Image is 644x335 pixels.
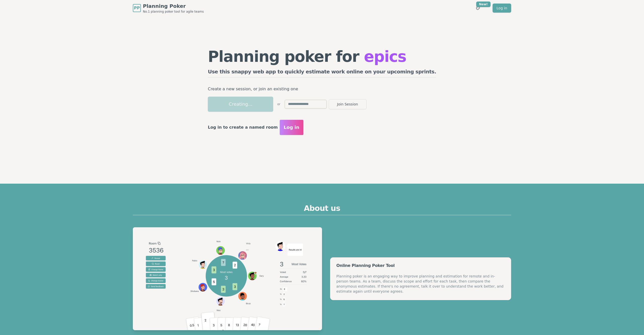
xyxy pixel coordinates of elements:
[493,4,511,13] a: Log in
[473,4,482,13] button: New!
[284,124,299,131] span: Log in
[208,68,436,77] h2: Use this snappy web app to quickly estimate work online on your upcoming sprints.
[134,5,140,11] span: PP
[143,3,204,10] span: Planning Poker
[364,48,406,65] span: epics
[476,2,491,7] div: New!
[133,3,204,14] a: PPPlanning PokerNo.1 planning poker tool for agile teams
[280,120,303,135] button: Log in
[133,227,322,330] img: Planning Poker example session
[336,264,505,268] div: Online Planning Poker Tool
[277,102,280,106] span: or
[208,124,278,131] p: Log in to create a named room
[208,86,436,93] p: Create a new session, or join an existing one
[143,10,204,14] span: No.1 planning poker tool for agile teams
[208,49,436,64] h1: Planning poker for
[336,274,505,294] div: Planning poker is an engaging way to improve planning and estimation for remote and in-person tea...
[329,99,367,109] button: Join Session
[133,204,511,215] h2: About us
